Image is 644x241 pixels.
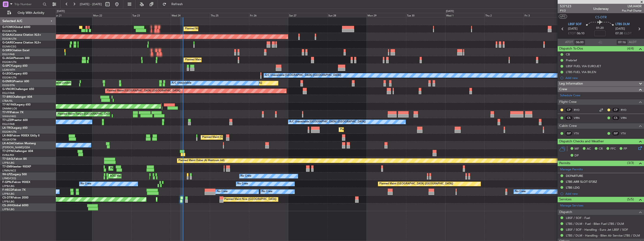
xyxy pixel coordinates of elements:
[566,228,628,232] a: LBSF / SOF - Handling - Euro Jet LBSF / SOF
[379,180,453,187] div: Planned Maint [GEOGRAPHIC_DATA] ([GEOGRAPHIC_DATA])
[2,165,31,168] a: T7-EMIHawker 900XP
[2,142,36,145] a: LX-AOACitation Mustang
[2,122,15,126] a: EGLF/FAB
[621,131,631,136] a: YTV
[565,192,642,196] div: Add new
[559,87,567,92] span: Crew
[2,189,13,191] span: F-HECD
[2,91,15,95] a: EGLF/FAB
[2,150,13,153] span: T7-DYN
[217,188,228,195] div: No Crew
[2,130,16,134] a: EGGW/LTN
[566,233,640,237] a: LTBS / DLM - Handling - Bilen Air Service LTBS / DLM
[80,180,91,187] div: No Crew
[624,31,632,36] span: ELDT
[559,210,572,215] span: Dispatch
[445,13,484,17] div: Wed 1
[2,208,15,211] a: LFPB/LBG
[615,31,623,36] span: 07:30
[2,49,11,52] span: G-SIRS
[593,6,609,11] div: Underway
[524,13,563,17] div: Fri 3
[2,96,32,98] a: T7-BREChallenger 604
[171,13,210,17] div: Wed 24
[2,158,14,160] span: T7-EAGL
[107,87,180,94] div: Planned Maint [GEOGRAPHIC_DATA] ([GEOGRAPHIC_DATA])
[185,56,259,63] div: Planned Maint [GEOGRAPHIC_DATA] ([GEOGRAPHIC_DATA])
[2,200,15,203] a: LFPB/LBG
[2,88,14,91] span: G-VNOR
[2,158,27,160] a: T7-EAGLFalcon 8X
[5,9,51,17] button: Only With Activity
[559,197,571,202] span: Services
[627,160,634,165] span: (3/3)
[574,39,585,45] input: --:--
[288,13,327,17] div: Sat 27
[2,119,12,122] span: T7-LZZI
[367,13,406,17] div: Mon 29
[612,107,620,113] div: CP
[2,103,31,106] a: T7-N1960Legacy 650
[565,131,573,136] div: ISP
[2,173,12,176] span: 9H-LPZ
[2,34,41,36] a: G-GAALCessna Citation XLS+
[2,34,13,36] span: G-GAAL
[2,99,13,103] a: LTBA/ISL
[2,65,27,67] a: G-SPCYLegacy 650
[2,111,11,114] span: T7-FFI
[2,76,16,79] a: EGGW/LTN
[565,107,573,113] div: CP
[575,147,579,151] span: MF
[172,80,191,87] div: A/C Unavailable
[2,119,28,122] a: T7-LZZIPraetor 600
[566,186,580,190] div: LTBS LDG
[53,13,92,17] div: Sun 21
[265,72,341,79] div: A/C Unavailable [GEOGRAPHIC_DATA] ([GEOGRAPHIC_DATA])
[621,108,631,112] a: RYO
[2,80,29,83] a: G-ENRGPraetor 600
[110,165,155,172] div: Planned Maint [GEOGRAPHIC_DATA]
[160,0,188,8] button: Refresh
[2,72,12,75] span: G-LEGC
[566,64,601,68] div: LBSF FUEL VIA EUROJET
[2,26,30,29] a: G-FOMOGlobal 6000
[2,72,27,75] a: G-LEGCLegacy 600
[237,180,248,187] div: No Crew
[2,196,28,199] a: CS-DTRFalcon 2000
[2,181,12,184] span: F-GPNJ
[289,118,366,125] div: A/C Unavailable [GEOGRAPHIC_DATA] ([GEOGRAPHIC_DATA])
[574,108,584,112] a: RYO
[131,13,171,17] div: Tue 23
[2,60,16,64] a: EGGW/LTN
[568,22,582,27] span: LBSF SOF
[627,46,634,51] span: (4/4)
[2,134,11,137] span: LX-INB
[629,40,636,45] span: ALDT
[612,131,620,136] div: ISP
[615,22,630,27] span: LTBS DLM
[2,107,17,110] a: DNMM/LOS
[2,181,30,184] a: F-GPNJFalcon 900EX
[574,131,584,136] a: YTV
[559,161,570,166] span: Permits
[2,45,16,48] a: EGNR/CEG
[2,184,15,188] a: LFPB/LBG
[2,96,12,98] span: T7-BRE
[574,116,584,120] a: VRN
[515,188,526,195] div: No Crew
[2,204,28,207] a: CS-JHHGlobal 6000
[616,39,628,45] input: --:--
[560,9,571,13] span: P1/2
[327,13,367,17] div: Sun 28
[2,150,33,153] a: T7-DYNChallenger 604
[2,146,30,149] a: [PERSON_NAME]/QSA
[575,153,579,158] span: DP
[559,14,567,19] button: UTC
[612,115,620,120] div: CS
[2,41,13,44] span: G-GARE
[2,169,16,172] a: LFMN/NCE
[565,115,573,120] div: CS
[568,31,576,36] span: ETOT
[560,93,580,98] a: Schedule Crew
[559,99,577,105] span: Flight Crew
